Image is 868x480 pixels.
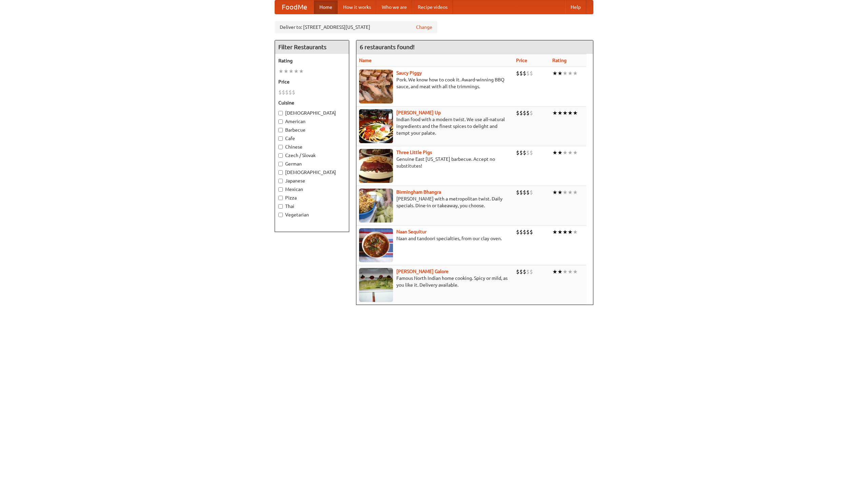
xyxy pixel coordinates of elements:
[289,68,294,75] li: ★
[278,153,283,158] input: Czech / Slovak
[396,269,449,274] a: [PERSON_NAME] Galore
[360,44,415,50] ng-pluralize: 6 restaurants found!
[557,189,563,196] li: ★
[359,109,393,143] img: curryup.jpg
[275,40,349,54] h4: Filter Restaurants
[530,189,533,196] li: $
[396,110,441,115] a: [PERSON_NAME] Up
[278,127,346,133] label: Barbecue
[278,135,346,142] label: Cafe
[278,169,346,176] label: [DEMOGRAPHIC_DATA]
[396,70,422,76] b: Saucy Piggy
[568,228,573,236] li: ★
[523,70,526,77] li: $
[568,109,573,117] li: ★
[283,68,289,75] li: ★
[292,89,295,96] li: $
[278,68,283,75] li: ★
[568,70,573,77] li: ★
[314,0,338,14] a: Home
[519,228,523,236] li: $
[523,189,526,196] li: $
[278,196,283,200] input: Pizza
[359,116,511,136] p: Indian food with a modern twist. We use all-natural ingredients and the finest spices to delight ...
[278,152,346,159] label: Czech / Slovak
[523,149,526,156] li: $
[278,111,283,115] input: [DEMOGRAPHIC_DATA]
[557,268,563,275] li: ★
[573,149,578,156] li: ★
[530,149,533,156] li: $
[359,76,511,90] p: Pork. We know how to cook it. Award-winning BBQ sauce, and meat with all the trimmings.
[516,228,519,236] li: $
[563,189,568,196] li: ★
[563,109,568,117] li: ★
[563,268,568,275] li: ★
[278,128,283,132] input: Barbecue
[359,235,511,242] p: Naan and tandoori specialties, from our clay oven.
[278,179,283,183] input: Japanese
[278,78,346,85] h5: Price
[376,0,412,14] a: Who we are
[278,170,283,175] input: [DEMOGRAPHIC_DATA]
[526,149,530,156] li: $
[526,228,530,236] li: $
[552,149,557,156] li: ★
[519,70,523,77] li: $
[275,21,437,33] div: Deliver to: [STREET_ADDRESS][US_STATE]
[552,268,557,275] li: ★
[412,0,453,14] a: Recipe videos
[278,110,346,116] label: [DEMOGRAPHIC_DATA]
[278,143,346,150] label: Chinese
[338,0,376,14] a: How it works
[573,189,578,196] li: ★
[278,194,346,201] label: Pizza
[519,109,523,117] li: $
[516,189,519,196] li: $
[396,229,427,234] b: Naan Sequitur
[278,162,283,166] input: German
[530,109,533,117] li: $
[516,268,519,275] li: $
[557,149,563,156] li: ★
[526,189,530,196] li: $
[552,58,567,63] a: Rating
[289,89,292,96] li: $
[278,187,283,192] input: Mexican
[416,24,432,31] a: Change
[530,70,533,77] li: $
[516,109,519,117] li: $
[359,228,393,262] img: naansequitur.jpg
[519,149,523,156] li: $
[278,136,283,141] input: Cafe
[396,189,441,195] a: Birmingham Bhangra
[552,109,557,117] li: ★
[278,99,346,106] h5: Cuisine
[278,203,346,210] label: Thai
[530,268,533,275] li: $
[278,204,283,209] input: Thai
[516,58,527,63] a: Price
[565,0,586,14] a: Help
[278,160,346,167] label: German
[396,150,432,155] a: Three Little Pigs
[516,70,519,77] li: $
[526,268,530,275] li: $
[282,89,285,96] li: $
[294,68,299,75] li: ★
[359,195,511,209] p: [PERSON_NAME] with a metropolitan twist. Daily specials. Dine-in or takeaway, you choose.
[573,268,578,275] li: ★
[285,89,289,96] li: $
[359,149,393,183] img: littlepigs.jpg
[552,70,557,77] li: ★
[275,0,314,14] a: FoodMe
[516,149,519,156] li: $
[523,268,526,275] li: $
[278,89,282,96] li: $
[568,149,573,156] li: ★
[278,186,346,193] label: Mexican
[568,189,573,196] li: ★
